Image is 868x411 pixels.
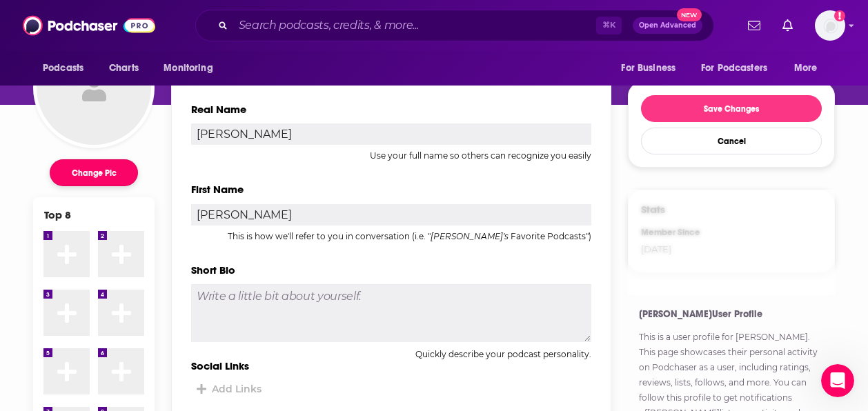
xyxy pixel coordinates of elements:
img: Profile image for Jon [39,8,61,30]
div: PNG or JPG accepted [37,30,151,145]
div: Close [242,6,267,30]
svg: Add a profile image [834,10,845,21]
a: Show notifications dropdown [742,14,766,37]
strong: Claiming a Podcast [57,80,161,91]
span: ⌘ K [596,17,622,34]
p: Under 10 minutes [117,17,197,31]
div: trying to create a creator profile and on the "almost there" screen it says "This contains conten... [50,214,265,299]
h4: Short Bio [191,263,591,277]
a: [PERSON_NAME] [736,332,808,342]
a: Charts [100,55,147,81]
span: Podcasts [43,59,83,78]
strong: Requesting Removal of Podcasts from [GEOGRAPHIC_DATA] [57,117,183,157]
button: Emoji picker [21,305,32,317]
h4: [PERSON_NAME] User Profile [639,308,824,320]
button: open menu [785,55,835,81]
button: Upload attachment [66,305,77,317]
div: Audio Won't Play Help [43,31,264,68]
div: Add Links [212,383,262,395]
button: Send a message… [237,300,259,322]
h4: Social Links [191,359,591,372]
button: Open AdvancedNew [633,17,702,34]
input: First Name [191,204,591,225]
span: Monitoring [164,59,213,78]
textarea: Message… [12,277,264,300]
span: Logged in as JasonKramer_TheCRMguy [815,10,845,41]
button: open menu [154,55,230,81]
img: Profile image for Carmela [78,8,100,30]
strong: Audio Won't Play Help [57,43,177,54]
img: Profile image for Sydney [59,8,81,30]
h4: First Name [191,183,591,196]
h1: Podchaser [106,7,162,17]
img: User Profile [815,10,845,41]
p: This is how we'll refer to you in conversation (i.e. " Favorite Podcasts") [191,231,591,241]
input: Search podcasts, credits, & more... [233,14,596,37]
button: Change Pic [50,159,138,186]
iframe: Intercom live chat [821,364,854,397]
button: open menu [33,55,101,81]
div: Support Bot says… [11,30,265,215]
button: Gif picker [43,305,55,317]
span: For Business [621,59,675,78]
span: For Podcasters [701,59,767,78]
p: Use your full name so others can recognize you easily [191,150,591,161]
span: More [794,59,818,78]
button: Save Changes [641,95,822,122]
button: Home [216,6,242,32]
button: open menu [692,55,787,81]
a: Show notifications dropdown [777,14,798,37]
div: Top 8 [44,208,71,221]
span: New [677,8,702,21]
em: [PERSON_NAME]'s [431,231,509,241]
span: Open Advanced [639,22,696,29]
img: Profile image for Support Bot [11,174,33,197]
div: Requesting Removal of Podcasts from [GEOGRAPHIC_DATA] [43,104,264,170]
div: trying to create a creator profile and on the "almost there" screen it says "This contains conten... [61,223,254,290]
button: Show profile menu [815,10,845,41]
span: More in the Help Center [95,181,226,192]
a: More in the Help Center [43,170,264,203]
div: user says… [11,214,265,300]
input: Enter your name... [191,123,591,145]
button: Cancel [641,128,822,154]
span: Charts [109,59,139,78]
h4: Real Name [191,103,591,116]
button: go back [9,6,35,32]
button: Start recording [88,305,99,317]
p: Quickly describe your podcast personality. [191,349,591,359]
img: Podchaser - Follow, Share and Rate Podcasts [23,12,155,39]
div: Search podcasts, credits, & more... [195,10,714,41]
button: open menu [611,55,693,81]
div: Claiming a Podcast [43,68,264,104]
